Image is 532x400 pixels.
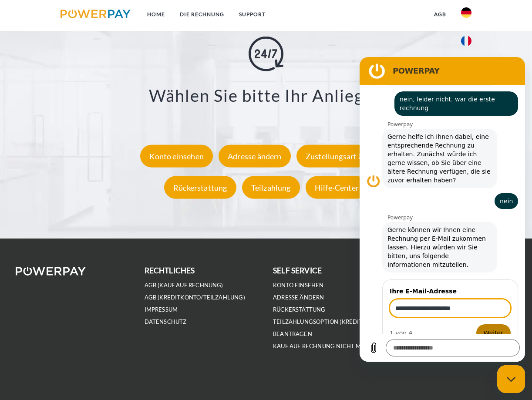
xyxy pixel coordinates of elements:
a: AGB (Kreditkonto/Teilzahlung) [145,294,245,301]
a: Zustellungsart ändern [294,151,394,161]
a: Konto einsehen [273,282,324,289]
b: self service [273,266,322,275]
div: Hilfe-Center [306,176,368,199]
a: Rückerstattung [273,306,326,313]
img: logo-powerpay.svg [61,10,131,18]
img: fr [461,36,471,46]
a: Adresse ändern [273,294,324,301]
img: de [461,7,471,18]
h3: Wählen Sie bitte Ihr Anliegen [37,85,495,106]
a: Kauf auf Rechnung nicht möglich [273,343,384,350]
a: Home [140,7,172,22]
div: Konto einsehen [140,145,213,168]
a: DIE RECHNUNG [172,7,232,22]
div: Rückerstattung [164,176,236,199]
a: Teilzahlung [240,183,302,192]
div: Adresse ändern [219,145,291,168]
a: Teilzahlungsoption (KREDITKONTO) beantragen [273,318,385,338]
a: AGB (Kauf auf Rechnung) [145,282,223,289]
img: logo-powerpay-white.svg [16,267,86,276]
b: rechtliches [145,266,195,275]
div: Teilzahlung [242,176,300,199]
a: Hilfe-Center [303,183,370,192]
img: online-shopping.svg [249,37,283,71]
a: SUPPORT [232,7,273,22]
a: agb [427,7,454,22]
a: Konto einsehen [138,151,215,161]
div: Zustellungsart ändern [296,145,392,168]
a: DATENSCHUTZ [145,318,187,326]
a: IMPRESSUM [145,306,178,313]
a: Rückerstattung [162,183,239,192]
iframe: Messaging-Fenster [360,57,525,362]
iframe: Schaltfläche zum Öffnen des Messaging-Fensters; Konversation läuft [497,365,525,393]
a: Adresse ändern [216,151,293,161]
